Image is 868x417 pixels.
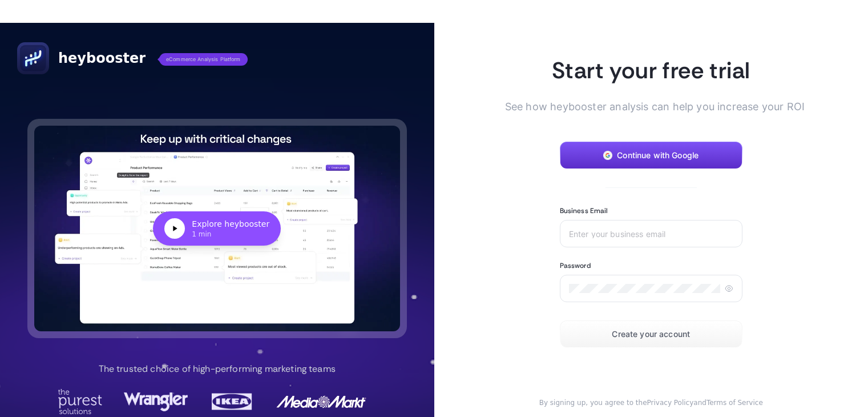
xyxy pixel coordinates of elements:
img: Purest [57,389,103,414]
div: 1 min [192,230,269,239]
div: Explore heybooster [192,218,269,230]
h1: Start your free trial [523,55,779,85]
a: heyboostereCommerce Analysis Platform [17,42,248,74]
img: MediaMarkt [276,389,367,414]
span: heybooster [58,49,146,67]
div: and [523,398,779,407]
input: Enter your business email [569,229,733,238]
span: Continue with Google [617,151,699,160]
span: eCommerce Analysis Platform [159,53,248,66]
span: By signing up, you agree to the [539,399,647,407]
a: Terms of Service [706,399,763,407]
button: Create your account [560,320,742,348]
img: Wrangler [124,389,188,414]
img: Ikea [209,389,255,414]
button: Continue with Google [560,142,742,169]
label: Password [560,261,591,270]
label: Business Email [560,206,608,215]
a: Privacy Policy [647,399,694,407]
span: Create your account [612,330,690,339]
p: The trusted choice of high-performing marketing teams [99,362,336,376]
button: Explore heybooster1 min [34,126,400,331]
span: See how heybooster analysis can help you increase your ROI [505,99,779,114]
